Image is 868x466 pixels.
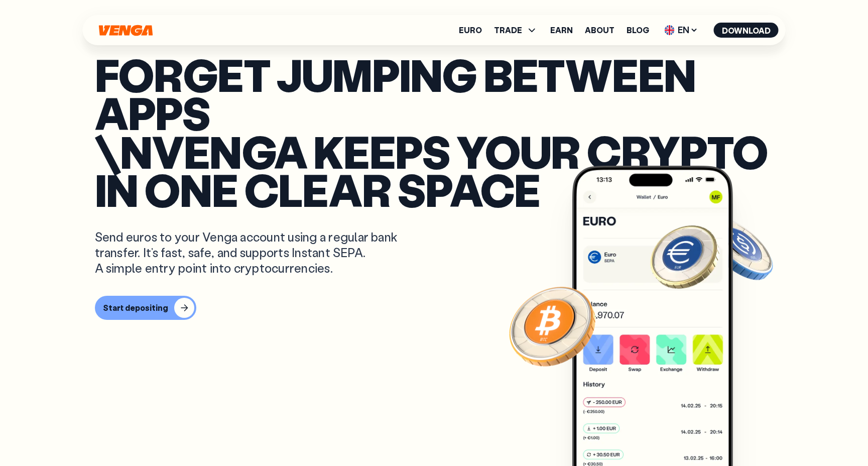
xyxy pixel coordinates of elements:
[103,303,168,313] div: Start depositing
[494,24,538,36] span: TRADE
[703,212,775,285] img: USDC coin
[494,26,522,34] span: TRADE
[95,296,774,320] a: Start depositing
[585,26,614,34] a: About
[98,25,154,36] svg: Home
[627,26,649,34] a: Blog
[714,23,779,38] button: Download
[95,229,412,276] p: Send euros to your Venga account using a regular bank transfer. It’s fast, safe, and supports Ins...
[95,55,774,209] p: Forget jumping between apps \nVenga keeps your crypto in one clear space
[95,296,196,320] button: Start depositing
[661,22,702,38] span: EN
[550,26,573,34] a: Earn
[459,26,482,34] a: Euro
[507,280,597,371] img: Bitcoin
[665,25,675,35] img: flag-uk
